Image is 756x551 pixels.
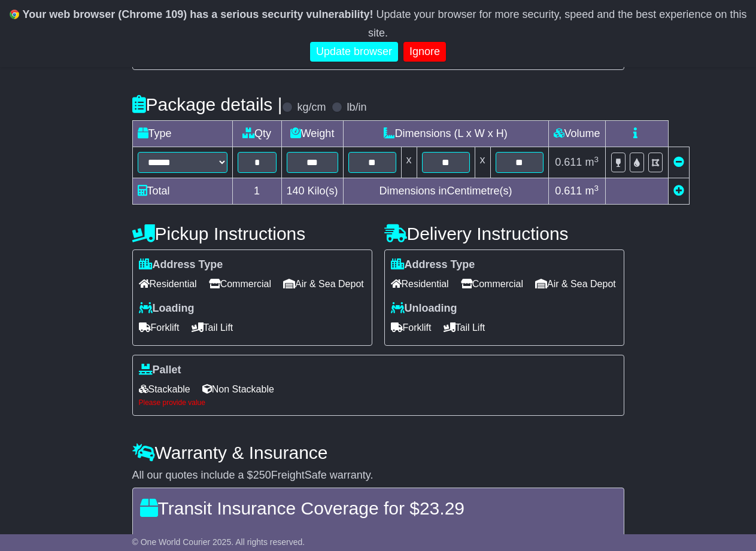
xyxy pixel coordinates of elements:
[535,275,616,293] span: Air & Sea Depot
[132,121,232,147] td: Type
[132,537,305,547] span: © One World Courier 2025. All rights reserved.
[232,178,281,205] td: 1
[283,275,364,293] span: Air & Sea Depot
[673,185,684,197] a: Add new item
[132,443,624,462] h4: Warranty & Insurance
[139,398,618,407] div: Please provide value
[391,302,457,315] label: Unloading
[132,469,624,482] div: All our quotes include a $ FreightSafe warranty.
[401,147,417,178] td: x
[139,275,197,293] span: Residential
[139,318,180,337] span: Forklift
[139,302,195,315] label: Loading
[209,275,271,293] span: Commercial
[555,156,582,168] span: 0.611
[139,258,223,272] label: Address Type
[132,95,283,114] h4: Package details |
[594,155,599,164] sup: 3
[391,318,432,337] span: Forklift
[281,121,343,147] td: Weight
[253,469,271,481] span: 250
[343,178,548,205] td: Dimensions in Centimetre(s)
[281,178,343,205] td: Kilo(s)
[555,185,582,197] span: 0.611
[673,156,684,168] a: Remove this item
[132,224,372,243] h4: Pickup Instructions
[384,224,624,243] h4: Delivery Instructions
[232,121,281,147] td: Qty
[444,318,485,337] span: Tail Lift
[343,121,548,147] td: Dimensions (L x W x H)
[548,121,605,147] td: Volume
[139,380,190,398] span: Stackable
[132,178,232,205] td: Total
[297,101,326,114] label: kg/cm
[391,275,449,293] span: Residential
[475,147,490,178] td: x
[310,42,398,62] a: Update browser
[585,156,599,168] span: m
[368,8,746,39] span: Update your browser for more security, speed and the best experience on this site.
[202,380,274,398] span: Non Stackable
[139,364,181,377] label: Pallet
[420,498,464,518] span: 23.29
[461,275,523,293] span: Commercial
[140,498,617,518] h4: Transit Insurance Coverage for $
[23,8,374,20] b: Your web browser (Chrome 109) has a serious security vulnerability!
[391,258,475,272] label: Address Type
[403,42,446,62] a: Ignore
[594,184,599,193] sup: 3
[347,101,366,114] label: lb/in
[192,318,233,337] span: Tail Lift
[287,185,305,197] span: 140
[585,185,599,197] span: m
